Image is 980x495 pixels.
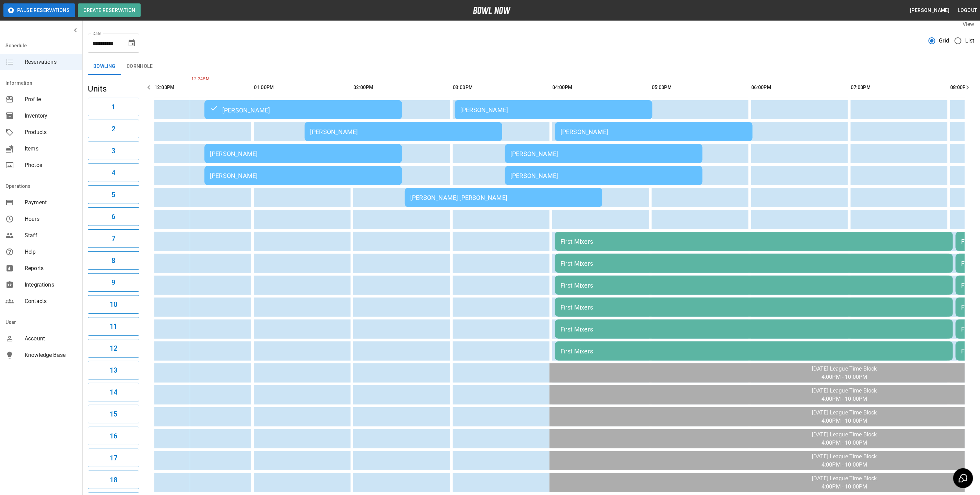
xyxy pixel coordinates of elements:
[110,474,117,485] h6: 18
[473,7,511,14] img: logo
[111,277,115,288] h6: 9
[965,37,975,45] span: List
[88,317,139,336] button: 11
[111,145,115,156] h6: 3
[110,343,117,354] h6: 12
[25,335,77,343] span: Account
[25,215,77,223] span: Hours
[111,211,115,222] h6: 6
[453,78,550,97] th: 03:00PM
[110,431,117,442] h6: 16
[963,21,975,27] label: View
[111,167,115,178] h6: 4
[560,260,947,267] div: First Mixers
[88,98,139,116] button: 1
[25,248,77,256] span: Help
[907,4,952,17] button: [PERSON_NAME]
[190,76,191,83] span: 12:24PM
[560,304,947,311] div: First Mixers
[310,128,497,135] div: [PERSON_NAME]
[88,449,139,467] button: 17
[25,128,77,136] span: Products
[560,348,947,355] div: First Mixers
[88,58,121,75] button: Bowling
[110,299,117,310] h6: 10
[25,198,77,207] span: Payment
[25,351,77,359] span: Knowledge Base
[25,112,77,120] span: Inventory
[88,58,975,75] div: inventory tabs
[88,361,139,379] button: 13
[560,282,947,289] div: First Mixers
[78,3,141,17] button: Create Reservation
[110,409,117,420] h6: 15
[111,101,115,112] h6: 1
[111,255,115,266] h6: 8
[88,83,139,94] h5: Units
[88,383,139,401] button: 14
[110,321,117,332] h6: 11
[111,123,115,134] h6: 2
[210,172,397,179] div: [PERSON_NAME]
[88,295,139,314] button: 10
[3,3,75,17] button: Pause Reservations
[88,207,139,226] button: 6
[25,264,77,273] span: Reports
[353,78,450,97] th: 02:00PM
[25,161,77,169] span: Photos
[25,281,77,289] span: Integrations
[110,452,117,463] h6: 17
[88,142,139,160] button: 3
[25,145,77,153] span: Items
[939,37,949,45] span: Grid
[121,58,158,75] button: Cornhole
[88,427,139,445] button: 16
[460,106,647,113] div: [PERSON_NAME]
[88,273,139,292] button: 9
[254,78,351,97] th: 01:00PM
[210,150,397,157] div: [PERSON_NAME]
[110,365,117,376] h6: 13
[111,189,115,200] h6: 5
[88,229,139,248] button: 7
[88,339,139,358] button: 12
[560,128,747,135] div: [PERSON_NAME]
[110,387,117,398] h6: 14
[955,4,980,17] button: Logout
[111,233,115,244] h6: 7
[25,297,77,305] span: Contacts
[510,172,697,179] div: [PERSON_NAME]
[25,95,77,104] span: Profile
[210,106,397,114] div: [PERSON_NAME]
[88,164,139,182] button: 4
[88,471,139,489] button: 18
[25,58,77,66] span: Reservations
[25,231,77,240] span: Staff
[510,150,697,157] div: [PERSON_NAME]
[410,194,597,201] div: [PERSON_NAME] [PERSON_NAME]
[560,238,947,245] div: First Mixers
[88,185,139,204] button: 5
[88,251,139,270] button: 8
[154,78,251,97] th: 12:00PM
[88,405,139,423] button: 15
[560,326,947,333] div: First Mixers
[88,120,139,138] button: 2
[125,36,139,50] button: Choose date, selected date is Sep 14, 2025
